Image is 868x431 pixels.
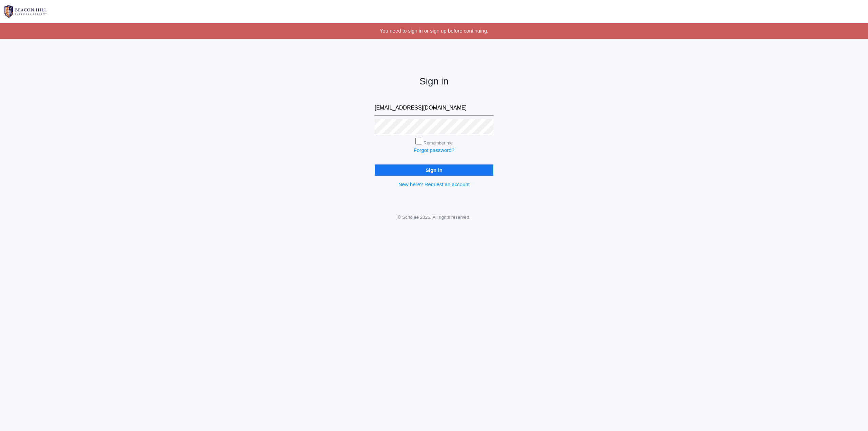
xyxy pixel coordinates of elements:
h2: Sign in [375,76,493,87]
label: Remember me [423,140,453,145]
a: New here? Request an account [398,181,470,187]
input: Email address [375,100,493,116]
input: Sign in [375,164,493,176]
a: Forgot password? [414,147,454,153]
